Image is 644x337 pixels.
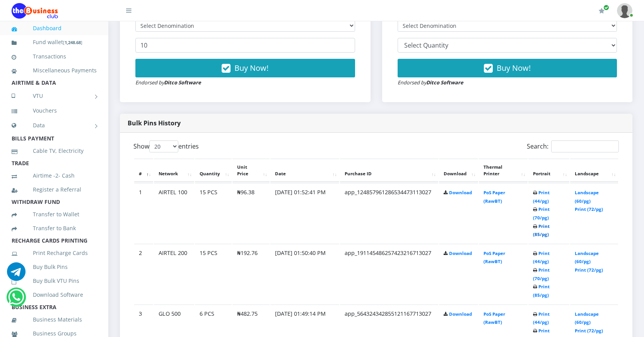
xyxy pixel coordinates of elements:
a: Airtime -2- Cash [12,167,97,185]
td: 15 PCS [195,183,232,243]
a: Business Materials [12,311,97,328]
td: AIRTEL 100 [154,183,194,243]
small: Endorsed by [135,79,201,86]
a: Landscape (60/pg) [575,190,599,204]
a: Print (72/pg) [575,328,603,334]
td: app_191145486257423216713027 [340,244,438,304]
a: Download [449,311,472,317]
a: Landscape (60/pg) [575,250,599,265]
th: Landscape: activate to sort column ascending [570,159,618,183]
strong: Ditco Software [426,79,463,86]
a: PoS Paper (RawBT) [483,190,505,204]
a: Print (70/pg) [533,206,550,221]
td: 15 PCS [195,244,232,304]
a: Buy Bulk Pins [12,258,97,276]
a: Cable TV, Electricity [12,142,97,160]
span: Buy Now! [234,63,268,73]
a: Dashboard [12,19,97,37]
a: Download Software [12,286,97,304]
a: Print Recharge Cards [12,244,97,262]
i: Renew/Upgrade Subscription [599,8,605,14]
a: Landscape (60/pg) [575,311,599,325]
a: Vouchers [12,102,97,120]
th: Purchase ID: activate to sort column ascending [340,159,438,183]
td: 2 [134,244,153,304]
input: Enter Quantity [135,38,355,53]
button: Buy Now! [135,59,355,77]
a: Print (44/pg) [533,311,550,325]
a: Register a Referral [12,181,97,198]
a: Transactions [12,48,97,65]
th: Portrait: activate to sort column ascending [528,159,569,183]
label: Show entries [133,140,199,152]
a: Transfer to Bank [12,219,97,237]
a: Print (70/pg) [533,267,550,281]
a: Chat for support [7,268,26,281]
a: Miscellaneous Payments [12,62,97,79]
select: Showentries [149,140,178,152]
label: Search: [527,140,619,152]
td: [DATE] 01:50:40 PM [270,244,339,304]
small: [ ] [63,39,82,45]
td: app_124857961286534473113027 [340,183,438,243]
a: Print (85/pg) [533,284,550,298]
a: Buy Bulk VTU Pins [12,272,97,290]
a: Print (44/pg) [533,190,550,204]
td: AIRTEL 200 [154,244,194,304]
a: Data [12,116,97,135]
td: [DATE] 01:52:41 PM [270,183,339,243]
td: ₦192.76 [232,244,270,304]
td: ₦96.38 [232,183,270,243]
b: 1,248.68 [65,39,81,45]
a: Print (72/pg) [575,267,603,273]
a: Fund wallet[1,248.68] [12,33,97,51]
img: User [617,3,632,18]
a: PoS Paper (RawBT) [483,311,505,325]
th: Thermal Printer: activate to sort column ascending [479,159,528,183]
td: 1 [134,183,153,243]
th: #: activate to sort column descending [134,159,153,183]
a: VTU [12,86,97,106]
strong: Bulk Pins History [128,119,181,127]
span: Buy Now! [497,63,531,73]
th: Unit Price: activate to sort column ascending [232,159,270,183]
small: Endorsed by [398,79,463,86]
th: Network: activate to sort column ascending [154,159,194,183]
a: Print (85/pg) [533,223,550,238]
a: PoS Paper (RawBT) [483,250,505,265]
span: Renew/Upgrade Subscription [603,5,609,10]
a: Print (44/pg) [533,250,550,265]
a: Print (72/pg) [575,206,603,212]
button: Buy Now! [398,59,617,77]
input: Search: [551,140,619,152]
a: Chat for support [8,294,24,306]
th: Download: activate to sort column ascending [439,159,478,183]
th: Date: activate to sort column ascending [270,159,339,183]
a: Transfer to Wallet [12,205,97,223]
a: Download [449,190,472,195]
a: Download [449,250,472,256]
img: Logo [12,3,58,19]
th: Quantity: activate to sort column ascending [195,159,232,183]
strong: Ditco Software [164,79,201,86]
